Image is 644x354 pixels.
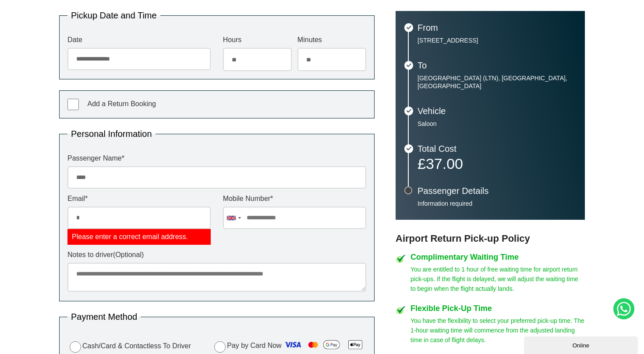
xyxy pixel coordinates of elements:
[426,155,463,172] span: 37.00
[418,74,576,90] p: [GEOGRAPHIC_DATA] (LTN), [GEOGRAPHIC_DATA], [GEOGRAPHIC_DATA]
[410,253,585,261] h4: Complimentary Waiting Time
[410,316,585,345] p: You have the flexibility to select your preferred pick-up time. The 1-hour waiting time will comm...
[67,36,211,43] label: Date
[223,207,244,229] div: United Kingdom: +44
[297,36,366,43] label: Minutes
[418,23,576,32] h3: From
[418,186,576,195] h3: Passenger Details
[87,100,156,107] span: Add a Return Booking
[67,251,366,258] label: Notes to driver
[418,144,576,153] h3: Total Cost
[418,200,576,207] p: Information required
[418,120,576,128] p: Saloon
[418,157,576,170] p: £
[113,251,144,258] span: (Optional)
[418,36,576,44] p: [STREET_ADDRESS]
[396,233,585,244] h3: Airport Return Pick-up Policy
[67,155,366,162] label: Passenger Name
[418,61,576,70] h3: To
[524,335,640,354] iframe: chat widget
[223,36,292,43] label: Hours
[214,341,226,353] input: Pay by Card Now
[410,304,585,312] h4: Flexible Pick-Up Time
[67,229,211,245] label: Please enter a correct email address.
[223,195,366,202] label: Mobile Number
[67,99,79,110] input: Add a Return Booking
[67,312,141,321] legend: Payment Method
[67,129,156,138] legend: Personal Information
[70,341,81,353] input: Cash/Card & Contactless To Driver
[418,107,576,115] h3: Vehicle
[410,265,585,293] p: You are entitled to 1 hour of free waiting time for airport return pick-ups. If the flight is del...
[67,340,191,353] label: Cash/Card & Contactless To Driver
[67,195,211,202] label: Email
[67,11,160,20] legend: Pickup Date and Time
